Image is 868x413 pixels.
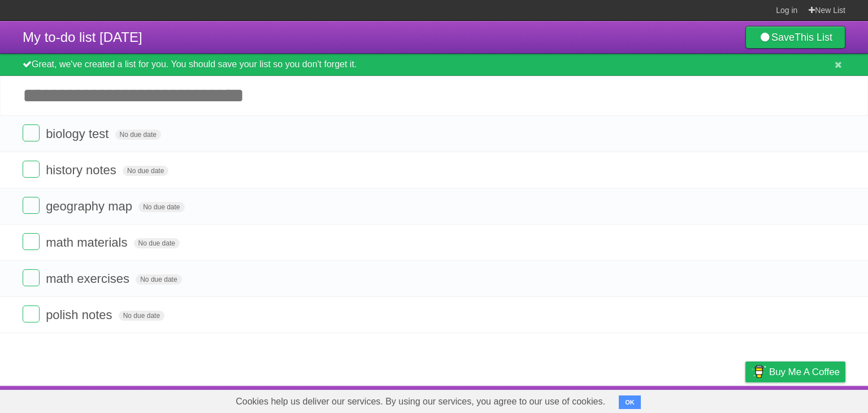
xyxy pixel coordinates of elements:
[123,166,168,176] span: No due date
[46,235,130,249] span: math materials
[769,362,840,382] span: Buy me a coffee
[46,199,135,213] span: geography map
[115,130,161,140] span: No due date
[731,389,760,410] a: Privacy
[745,26,845,49] a: SaveThis List
[692,389,717,410] a: Terms
[23,124,40,141] label: Done
[23,29,142,45] span: My to-do list [DATE]
[23,197,40,214] label: Done
[745,362,845,382] a: Buy me a coffee
[23,306,40,322] label: Done
[595,389,619,410] a: About
[138,202,184,212] span: No due date
[751,362,766,381] img: Buy me a coffee
[774,389,845,410] a: Suggest a feature
[619,395,641,409] button: OK
[23,161,40,178] label: Done
[136,274,181,285] span: No due date
[23,269,40,286] label: Done
[46,272,132,286] span: math exercises
[46,163,119,177] span: history notes
[795,32,832,43] b: This List
[46,308,115,322] span: polish notes
[119,311,164,321] span: No due date
[134,238,180,248] span: No due date
[46,127,111,141] span: biology test
[632,389,678,410] a: Developers
[23,233,40,250] label: Done
[224,390,617,413] span: Cookies help us deliver our services. By using our services, you agree to our use of cookies.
